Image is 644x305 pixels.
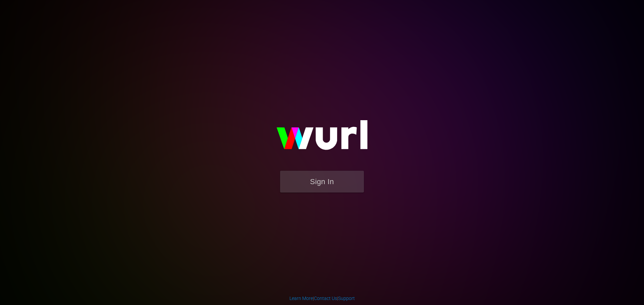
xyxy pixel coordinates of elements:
img: wurl-logo-on-black-223613ac3d8ba8fe6dc639794a292ebdb59501304c7dfd60c99c58986ef67473.svg [255,106,389,171]
a: Support [338,296,355,301]
a: Contact Us [314,296,337,301]
div: | | [289,295,355,302]
button: Sign In [280,171,364,193]
a: Learn More [289,296,313,301]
